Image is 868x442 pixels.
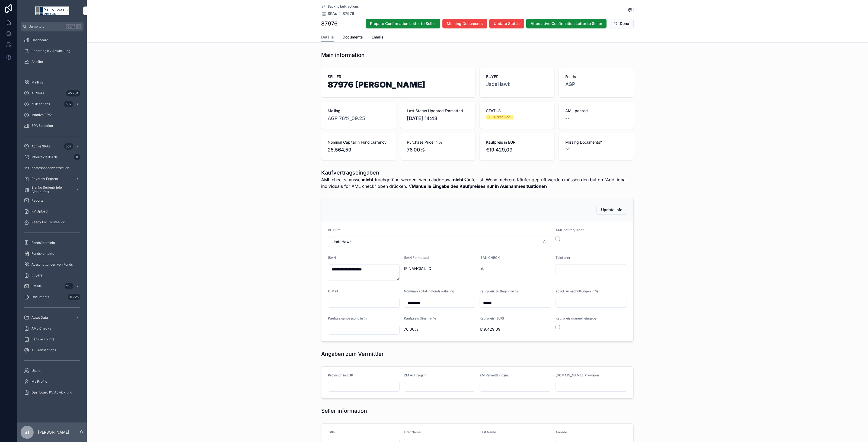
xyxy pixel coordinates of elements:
span: Kaufpreis manuell eingeben [556,316,598,320]
p: [PERSON_NAME] [38,430,69,435]
span: AML checks müssen durchgeführt werden, wenn JadeHawk Käufer ist. Wenn mehrere Käufer geprüft werd... [321,176,634,189]
span: €19.429,09 [486,146,548,154]
span: Jump to... [29,24,63,29]
img: App logo [35,7,69,15]
div: 11.725 [68,294,80,300]
span: Users [31,369,40,373]
span: K [76,24,81,29]
a: Korrespondenz erstellen [21,163,84,173]
span: Korrespondenz erstellen [31,166,69,170]
span: [DOMAIN_NAME]. Provision [556,373,599,377]
div: 210 [65,283,73,289]
span: Alternative Confirmation Letter to Seller [531,21,602,26]
a: Asset Data [21,313,84,322]
span: All SPAs [31,91,44,95]
span: AML passed [565,108,627,114]
a: JadeHawk [486,80,510,88]
span: Title [328,430,335,434]
span: SPAs [328,11,337,16]
span: Details [321,34,334,40]
span: JadeHawk [333,239,352,244]
span: Anleihe [31,60,43,64]
strong: nicht [453,177,464,182]
a: Dashboard [21,35,84,45]
span: Anrede [556,430,567,434]
span: 25.564,59 [328,146,390,154]
a: KV Upload [21,207,84,216]
div: scrollable content [17,31,87,404]
span: Ausschüttungen von Fonds [31,262,73,267]
span: 76.00% [404,327,476,332]
span: Nominal Capital in Fund currency [328,140,390,145]
span: IBAN [328,256,336,260]
span: Ctrl [66,24,75,29]
span: Dashboard [31,38,48,42]
a: Emails [372,32,384,43]
span: Last Name [480,430,496,434]
a: All Transactions [21,345,84,355]
button: Select Button [328,237,551,247]
span: €19.429,09 [480,327,551,332]
span: abzgl. Ausschüttungen in % [556,289,598,293]
a: Mailing [21,78,84,87]
span: BUYER [328,228,339,232]
div: 507 [64,101,73,107]
span: Fondskontakte [31,251,54,256]
span: SPA Selection [31,124,53,128]
a: Fondsübersicht [21,238,84,248]
div: 45.764 [66,90,80,96]
span: Reporting KV Abwicklung [31,49,70,53]
span: Documents [31,295,49,299]
a: AGP [565,80,575,88]
span: Update Status [494,21,520,26]
span: Mailing [31,80,43,85]
a: Ausschüttungen von Fonds [21,260,84,269]
h1: Seller information [321,407,367,415]
span: Buyers [31,273,42,278]
span: Prepare Confirmation Letter to Seller [370,21,436,26]
span: ZM Auftragsnr. [404,373,427,377]
a: Ready For Trustee V2 [21,217,84,227]
span: Ready For Trustee V2 [31,220,65,224]
a: Active SPAs507 [21,141,84,151]
a: AGP 76%_09.25 [328,115,365,122]
span: AML not required? [556,228,584,232]
a: Documents [343,32,363,43]
a: Fondskontakte [21,249,84,259]
span: ZM Vermittlungsnr. [480,373,509,377]
span: IBAN Formatted [404,256,429,260]
button: Missing Documents [442,19,487,28]
a: Buyers [21,270,84,280]
div: 507 [64,143,73,150]
span: Fondsübersicht [31,241,55,245]
button: Prepare Confirmation Letter to Seller [366,19,440,28]
span: Missing Documents? [565,140,627,145]
a: Emails210 [21,281,84,291]
span: Telefonnr [556,256,570,260]
span: ok [480,266,551,271]
span: 87976 [343,11,354,16]
a: Back to bulk actions [321,4,359,9]
span: 76.00% [407,146,469,154]
span: [DATE] 14:48 [407,115,469,122]
a: Dashboard KV Abwicklung [21,388,84,397]
span: Kaufpreis zu Beginn in % [480,289,518,293]
span: SELLER [328,74,469,79]
a: Inkorrekte IBANs0 [21,152,84,162]
span: Purchase Price in % [407,140,469,145]
span: First Name [404,430,421,434]
h1: Kaufvertragseingaben [321,169,634,176]
span: Inactive SPAs [31,113,52,117]
div: 0 [74,154,80,160]
span: Asset Data [31,315,48,320]
a: SPA Selection [21,121,84,131]
span: Update Info [601,207,622,212]
a: Blanko Serienbriefe (Verkäufer) [21,185,84,195]
a: My Profile [21,377,84,386]
strong: Manuelle Eingabe des Kaufpreises nur in Ausnahmesituationen [412,183,547,189]
strong: nicht [363,177,374,182]
a: Reports [21,196,84,205]
span: BUYER [486,74,548,79]
span: Mailing [328,108,390,114]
